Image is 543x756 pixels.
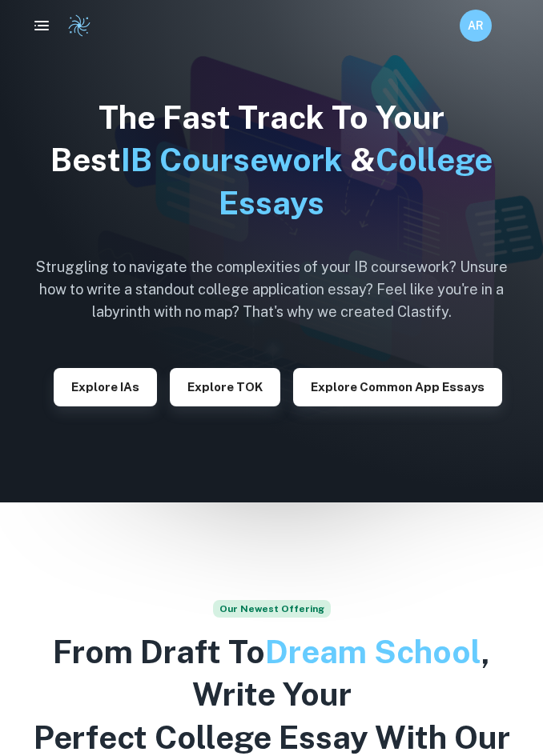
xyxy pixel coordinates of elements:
a: Explore TOK [170,378,280,394]
a: Clastify logo [58,14,91,38]
a: Explore Common App essays [293,378,502,394]
span: Our Newest Offering [213,600,331,618]
h1: The Fast Track To Your Best & [23,96,520,224]
h6: Struggling to navigate the complexities of your IB coursework? Unsure how to write a standout col... [23,256,520,323]
img: Clastify logo [67,14,91,38]
button: AR [460,10,492,42]
a: Explore IAs [54,378,157,394]
span: Dream School [265,633,481,670]
button: Explore Common App essays [293,368,502,406]
span: IB Coursework [121,141,343,178]
button: Explore IAs [54,368,157,406]
h6: AR [467,17,485,34]
span: College Essays [219,141,493,221]
button: Explore TOK [170,368,280,406]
